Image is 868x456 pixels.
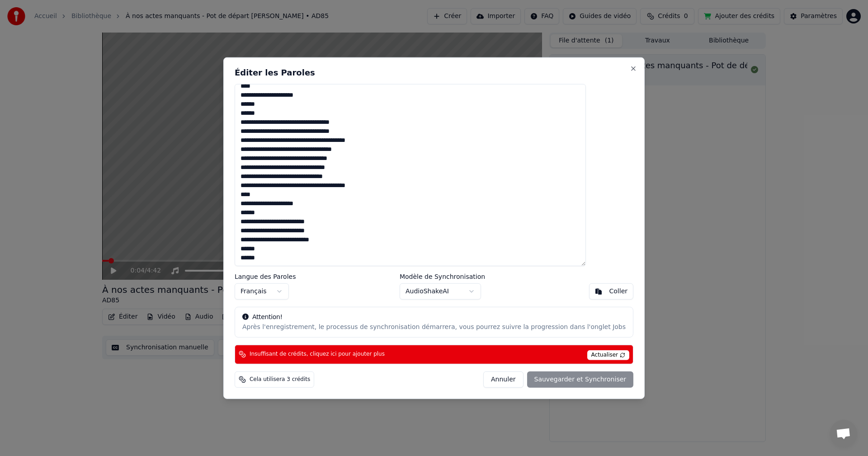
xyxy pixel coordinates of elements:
button: Coller [589,283,634,300]
span: Actualiser [587,350,630,360]
span: Insuffisant de crédits, cliquez ici pour ajouter plus [250,351,385,358]
span: Cela utilisera 3 crédits [250,376,310,383]
div: Attention! [242,313,626,322]
div: Après l'enregistrement, le processus de synchronisation démarrera, vous pourrez suivre la progres... [242,323,626,332]
label: Modèle de Synchronisation [400,273,485,280]
button: Annuler [483,371,523,388]
h2: Éditer les Paroles [235,68,633,76]
div: Coller [609,287,628,296]
label: Langue des Paroles [235,273,296,280]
